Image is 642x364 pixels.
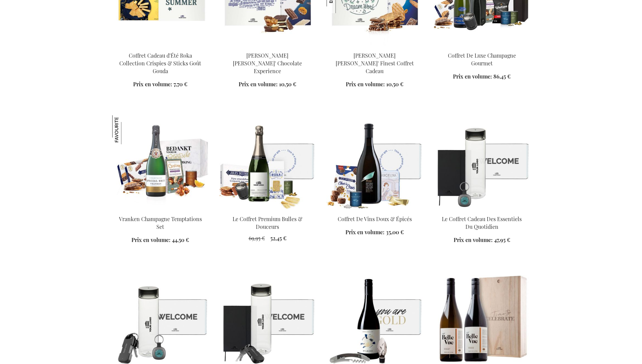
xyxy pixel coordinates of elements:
[112,207,209,213] a: Vranken Champagne Temptations Set Vranken Champagne Temptations Set
[172,236,189,243] span: 44,50 €
[454,236,493,243] span: Prix en volume:
[133,81,187,88] a: Prix en volume: 7,70 €
[174,81,187,88] span: 7,70 €
[239,81,296,88] a: Prix en volume: 10,50 €
[327,43,423,50] a: Jules Destrooper Jules' Finest Gift Box Jules Destrooper Jules' Finest Coffret Cadeau
[219,43,316,50] a: Jules Destrooper Jules' Chocolate Experience
[434,115,530,210] img: The Everyday Essentials Gift Box
[338,215,412,222] a: Coffret De Vins Doux & Épicés
[327,207,423,213] a: Sweet & Spiced Wine Set
[219,207,316,213] a: The Premium Bubbles & Bites Set
[233,215,302,230] a: Le Coffret Premium Bulles & Douceurs
[239,81,278,88] span: Prix en volume:
[434,43,530,50] a: Luxury Champagne Gourmet Box
[345,229,385,236] span: Prix en volume:
[279,81,296,88] span: 10,50 €
[270,235,286,242] span: 52,45 €
[453,73,511,81] a: Prix en volume: 86,45 €
[233,52,302,74] a: [PERSON_NAME] [PERSON_NAME]' Chocolate Experience
[346,81,385,88] span: Prix en volume:
[327,115,423,210] img: Sweet & Spiced Wine Set
[494,236,510,243] span: 47,95 €
[346,81,403,88] a: Prix en volume: 10,50 €
[493,73,511,80] span: 86,45 €
[219,115,316,210] img: The Premium Bubbles & Bites Set
[119,52,201,74] a: Coffret Cadeau d'Été Roka Collection Crispies & Sticks Goût Gouda
[112,115,141,144] img: Vranken Champagne Temptations Set
[442,215,522,230] a: Le Coffret Cadeau Des Essentiels Du Quotidien
[112,115,209,210] img: Vranken Champagne Temptations Set
[131,236,171,243] span: Prix en volume:
[131,236,189,244] a: Prix en volume: 44,50 €
[453,73,492,80] span: Prix en volume:
[434,207,530,213] a: The Everyday Essentials Gift Box
[386,81,403,88] span: 10,50 €
[249,235,265,242] span: 69,95 €
[386,229,404,236] span: 35,00 €
[133,81,172,88] span: Prix en volume:
[112,43,209,50] a: Roka Collection Crispies & Sticks Gouda Cheese Gift Box
[345,229,404,236] a: Prix en volume: 35,00 €
[448,52,516,67] a: Coffret De Luxe Champagne Gourmet
[454,236,510,244] a: Prix en volume: 47,95 €
[336,52,414,74] a: [PERSON_NAME] [PERSON_NAME]' Finest Coffret Cadeau
[119,215,202,230] a: Vranken Champagne Temptations Set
